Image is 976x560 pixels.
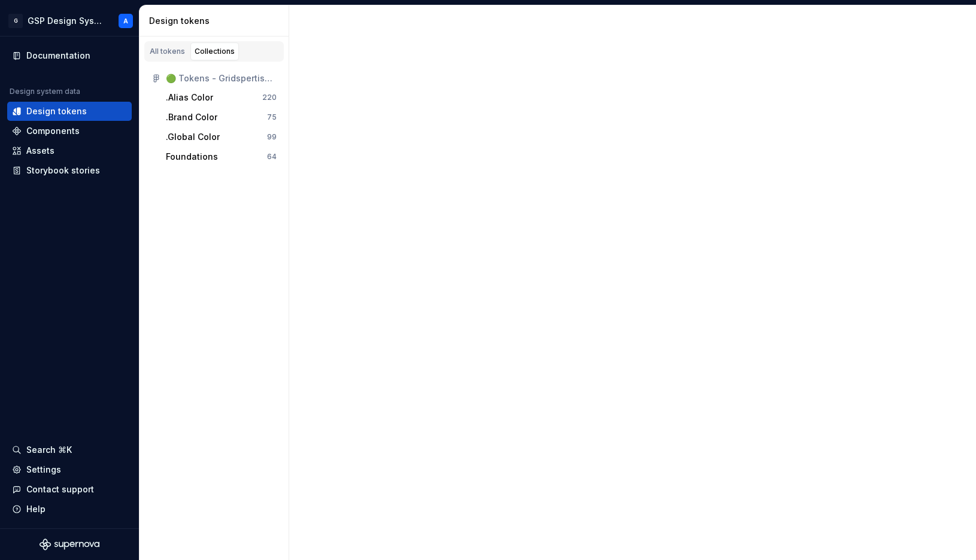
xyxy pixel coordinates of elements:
[166,151,218,163] div: Foundations
[26,125,80,137] div: Components
[26,464,61,476] div: Settings
[7,121,132,141] a: Components
[7,460,132,479] a: Settings
[161,127,281,147] button: .Global Color99
[149,15,284,27] div: Design tokens
[26,503,46,515] div: Help
[166,111,217,123] div: .Brand Color
[161,88,281,107] button: .Alias Color220
[161,147,281,166] button: Foundations64
[8,14,23,28] div: G
[7,440,132,459] button: Search ⌘K
[2,8,137,34] button: GGSP Design SystemA
[150,47,185,56] div: All tokens
[26,50,90,62] div: Documentation
[7,141,132,160] a: Assets
[26,145,54,157] div: Assets
[267,112,277,122] div: 75
[166,72,277,84] div: 🟢 Tokens - Gridspertise DS
[7,161,132,180] a: Storybook stories
[166,92,213,104] div: .Alias Color
[26,105,87,117] div: Design tokens
[267,132,277,142] div: 99
[262,93,277,102] div: 220
[123,16,128,26] div: A
[40,538,99,550] svg: Supernova Logo
[7,480,132,499] button: Contact support
[267,152,277,162] div: 64
[161,108,281,127] button: .Brand Color75
[7,102,132,121] a: Design tokens
[10,87,80,96] div: Design system data
[7,500,132,519] button: Help
[166,131,220,143] div: .Global Color
[7,46,132,65] a: Documentation
[26,483,94,495] div: Contact support
[26,165,100,176] div: Storybook stories
[28,15,104,27] div: GSP Design System
[195,47,235,56] div: Collections
[26,444,72,456] div: Search ⌘K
